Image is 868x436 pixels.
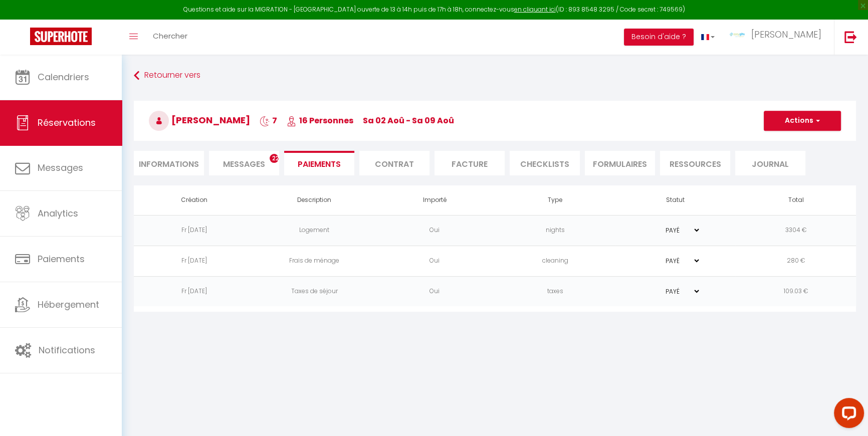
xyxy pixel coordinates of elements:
[751,28,821,41] span: [PERSON_NAME]
[510,151,580,175] li: CHECKLISTS
[826,394,868,436] iframe: LiveChat chat widget
[223,158,265,170] span: Messages
[134,215,254,246] td: Fr [DATE]
[435,151,505,175] li: Facture
[615,185,736,215] th: Statut
[38,253,85,265] span: Paiements
[260,115,277,126] span: 7
[134,185,254,215] th: Création
[153,31,187,41] span: Chercher
[359,151,429,175] li: Contrat
[736,185,856,215] th: Total
[514,5,556,14] a: en cliquant ici
[735,151,805,175] li: Journal
[134,151,204,175] li: Informations
[363,115,454,126] span: Sa 02 Aoû - Sa 09 Aoû
[254,276,374,307] td: Taxes de séjour
[270,154,279,163] span: 22
[495,215,615,246] td: nights
[254,185,374,215] th: Description
[374,185,495,215] th: Importé
[585,151,655,175] li: FORMULAIRES
[38,161,83,174] span: Messages
[39,344,95,356] span: Notifications
[284,151,354,175] li: Paiements
[38,116,96,129] span: Réservations
[722,20,834,55] a: ... [PERSON_NAME]
[736,276,856,307] td: 109.03 €
[495,276,615,307] td: taxes
[736,246,856,276] td: 280 €
[374,215,495,246] td: Oui
[38,71,89,83] span: Calendriers
[134,246,254,276] td: Fr [DATE]
[30,28,92,45] img: Super Booking
[254,246,374,276] td: Frais de ménage
[764,111,841,131] button: Actions
[134,276,254,307] td: Fr [DATE]
[374,276,495,307] td: Oui
[287,115,353,126] span: 16 Personnes
[254,215,374,246] td: Logement
[38,207,78,220] span: Analytics
[374,246,495,276] td: Oui
[624,29,694,46] button: Besoin d'aide ?
[38,298,99,311] span: Hébergement
[660,151,730,175] li: Ressources
[495,246,615,276] td: cleaning
[145,20,195,55] a: Chercher
[844,31,857,43] img: logout
[495,185,615,215] th: Type
[134,67,856,85] a: Retourner vers
[736,215,856,246] td: 3304 €
[149,114,250,126] span: [PERSON_NAME]
[730,33,745,37] img: ...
